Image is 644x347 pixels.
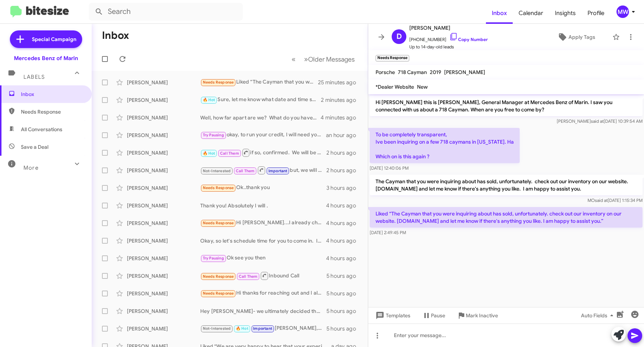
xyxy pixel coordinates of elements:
div: 2 minutes ago [321,96,362,104]
span: Up to 14-day-old leads [409,43,488,51]
div: 2 hours ago [326,149,362,156]
button: Mark Inactive [451,309,504,322]
span: Needs Response [203,185,234,190]
div: [PERSON_NAME] [127,184,200,192]
div: Liked “The Cayman that you were inquiring about has sold, unfortunately. check out our inventory ... [200,78,318,86]
div: if so, confirmed. We will be expecting you at 2pm [DATE]. Thanks. [200,148,326,157]
span: Important [268,169,288,173]
div: 4 hours ago [326,255,362,262]
p: To be completely transparent, Ive been inquiring on a few 718 caymans in [US_STATE]. Ha Which on ... [370,128,520,163]
span: Not-Interested [203,326,231,331]
span: New [417,84,428,90]
div: [PERSON_NAME] [127,132,200,139]
div: Inbound Call [200,271,326,280]
div: 3 hours ago [326,184,362,192]
span: Not-Interested [203,169,231,173]
span: Labels [23,74,45,80]
button: Previous [287,52,300,67]
span: Porsche [376,69,395,75]
div: Mercedes Benz of Marin [14,55,78,62]
span: 🔥 Hot [236,326,248,331]
div: 25 minutes ago [318,79,362,86]
span: Needs Response [21,108,83,115]
span: Needs Response [203,291,234,296]
a: Profile [582,3,610,24]
div: 5 hours ago [326,325,362,332]
div: okay, to run your credit, I will need your social security number, date of birth and full name. I... [200,131,326,139]
div: 5 hours ago [326,290,362,297]
span: Needs Response [203,80,234,85]
div: [PERSON_NAME] [127,149,200,156]
a: Inbox [486,3,513,24]
div: [PERSON_NAME] [127,219,200,227]
span: said at [591,118,604,124]
div: 2 hours ago [326,167,362,174]
div: an hour ago [326,132,362,139]
div: [PERSON_NAME] [127,290,200,297]
span: More [23,165,39,171]
div: Okay, so let's schedule time for you to come in. I can show you multiple options: 1) buying your ... [200,237,326,244]
span: [DATE] 12:40:06 PM [370,165,409,171]
div: MW [616,5,629,18]
span: Needs Response [203,274,234,279]
button: Pause [416,309,451,322]
span: Apply Tags [568,30,595,44]
span: Special Campaign [32,36,76,43]
a: Insights [549,3,582,24]
div: [PERSON_NAME] [127,114,200,121]
span: 718 Cayman [398,69,427,75]
nav: Page navigation example [288,52,359,67]
div: Hi thanks for reaching out and I already took delivery from east bay dealer. 🙏 [200,289,326,298]
span: MO [DATE] 1:15:34 PM [588,198,643,203]
span: Needs Response [203,221,234,225]
button: Next [300,52,359,67]
div: 5 hours ago [326,307,362,315]
input: Search [89,3,243,21]
p: Liked “The Cayman that you were inquiring about has sold, unfortunately. check out our inventory ... [370,207,643,228]
div: Ok..thank you [200,184,326,192]
span: Try Pausing [203,133,224,137]
span: Call Them [220,151,239,156]
div: Sure, let me know what date and time so that I can schedule you for an appointment. That way, som... [200,96,321,104]
span: [PERSON_NAME] [DATE] 10:39:54 AM [557,118,643,124]
button: Templates [368,309,416,322]
a: Special Campaign [10,30,82,48]
span: 🔥 Hot [203,97,215,102]
div: [PERSON_NAME] [127,167,200,174]
span: D [396,31,402,43]
span: Call Them [236,169,255,173]
span: Templates [374,309,410,322]
span: *Dealer Website [376,84,414,90]
span: Auto Fields [581,309,616,322]
span: [DATE] 2:49:45 PM [370,230,406,235]
div: [PERSON_NAME] [127,79,200,86]
a: Calendar [513,3,549,24]
span: 🔥 Hot [203,151,215,156]
div: Thank you! Absolutely I will . [200,202,326,209]
span: [PERSON_NAME] [444,69,485,75]
button: Auto Fields [575,309,622,322]
span: said at [595,198,608,203]
p: Hi [PERSON_NAME] this is [PERSON_NAME], General Manager at Mercedes Benz of Marin. I saw you conn... [370,96,643,116]
div: Well, how far apart are we? What do you have in mind? let me know and I'm happy to check what is ... [200,114,321,121]
div: but, we will always recommend you doing it at [GEOGRAPHIC_DATA] [200,166,326,175]
div: Ok see you then [200,254,326,262]
small: Needs Response [376,55,409,62]
div: [PERSON_NAME] [127,272,200,280]
span: Mark Inactive [466,309,498,322]
div: [PERSON_NAME], my name is [PERSON_NAME]. I am one of the managers at Mercedes-Benz of Marin. [PER... [200,324,326,333]
span: Older Messages [308,55,355,63]
div: 4 hours ago [326,219,362,227]
span: Call Them [239,274,258,279]
span: Pause [431,309,445,322]
div: [PERSON_NAME] [127,307,200,315]
span: [PERSON_NAME] [409,23,488,32]
div: 4 hours ago [326,237,362,244]
span: [PHONE_NUMBER] [409,32,488,43]
div: [PERSON_NAME] [127,96,200,104]
a: Copy Number [449,37,488,42]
